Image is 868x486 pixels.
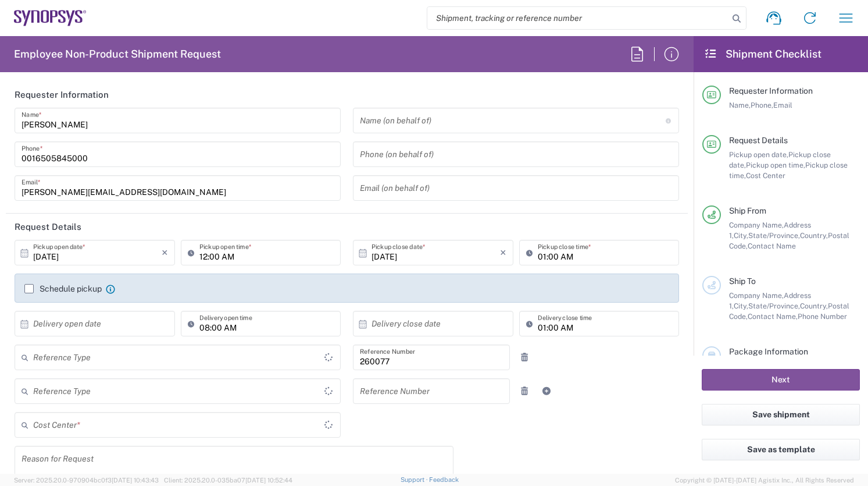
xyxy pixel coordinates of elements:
span: Country, [800,231,828,240]
span: Package Information [729,347,808,356]
span: Ship From [729,206,766,215]
a: Add Reference [538,383,555,399]
a: Support [401,476,430,483]
span: City, [734,301,748,310]
span: [DATE] 10:43:43 [112,477,159,484]
button: Save shipment [702,404,860,425]
span: Company Name, [729,291,784,300]
span: City, [734,231,748,240]
span: Phone, [751,101,773,109]
span: Cost Center [746,171,785,180]
span: Requester Information [729,86,813,95]
span: Company Name, [729,221,784,229]
span: Client: 2025.20.0-035ba07 [164,477,292,484]
span: [DATE] 10:52:44 [245,477,292,484]
span: Pickup open date, [729,150,788,159]
span: Server: 2025.20.0-970904bc0f3 [14,477,159,484]
i: × [162,243,168,262]
span: State/Province, [748,231,800,240]
a: Remove Reference [516,383,533,399]
span: Contact Name, [748,312,798,321]
span: Name, [729,101,751,109]
button: Next [702,369,860,391]
h2: Requester Information [15,89,109,101]
input: Shipment, tracking or reference number [427,7,728,29]
h2: Shipment Checklist [704,47,821,61]
label: Schedule pickup [24,284,102,293]
h2: Employee Non-Product Shipment Request [14,47,221,61]
button: Save as template [702,439,860,460]
h2: Request Details [15,221,81,233]
i: × [500,243,506,262]
span: Copyright © [DATE]-[DATE] Agistix Inc., All Rights Reserved [675,475,854,485]
span: Phone Number [798,312,847,321]
span: Country, [800,301,828,310]
span: Email [773,101,792,109]
span: Contact Name [748,242,796,250]
span: State/Province, [748,301,800,310]
a: Feedback [429,476,459,483]
span: Request Details [729,136,788,145]
span: Ship To [729,276,756,286]
span: Pickup open time, [746,161,805,169]
a: Remove Reference [516,349,533,366]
